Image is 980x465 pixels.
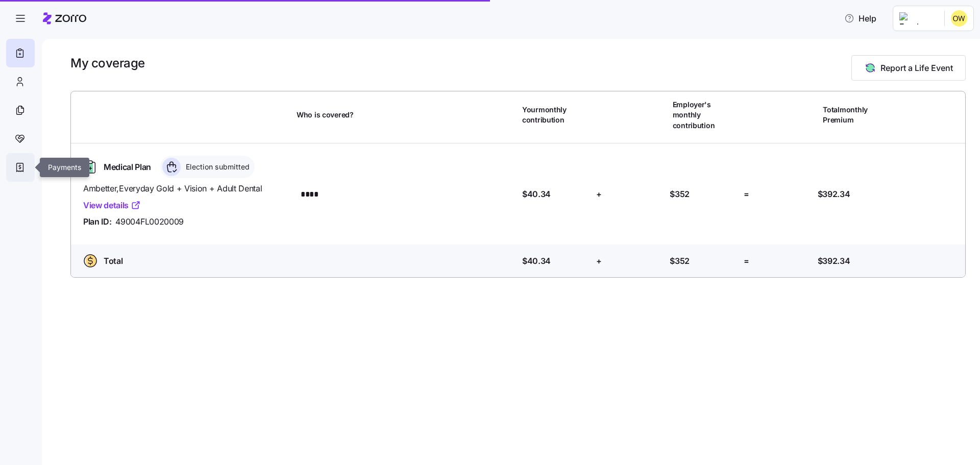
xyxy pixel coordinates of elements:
[670,255,690,267] span: $352
[104,161,151,174] span: Medical Plan
[104,255,122,267] span: Total
[851,55,966,81] button: Report a Life Event
[522,255,551,267] span: $40.34
[844,12,876,25] span: Help
[83,199,141,212] a: View details
[818,188,850,201] span: $392.34
[880,62,953,74] span: Report a Life Event
[83,182,288,195] span: Ambetter , Everyday Gold + Vision + Adult Dental
[836,8,885,29] button: Help
[596,255,602,267] span: +
[673,100,740,131] span: Employer's monthly contribution
[899,12,936,25] img: Employer logo
[297,110,354,120] span: Who is covered?
[115,215,184,228] span: 49004FL0020009
[596,188,602,201] span: +
[522,188,551,201] span: $40.34
[951,10,967,27] img: 229311908eebc1b5217ae928b3f7f585
[83,215,111,228] span: Plan ID:
[670,188,690,201] span: $352
[70,55,145,71] h1: My coverage
[744,188,749,201] span: =
[744,255,749,267] span: =
[823,105,890,126] span: Total monthly Premium
[183,162,250,172] span: Election submitted
[522,105,589,126] span: Your monthly contribution
[818,255,850,267] span: $392.34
